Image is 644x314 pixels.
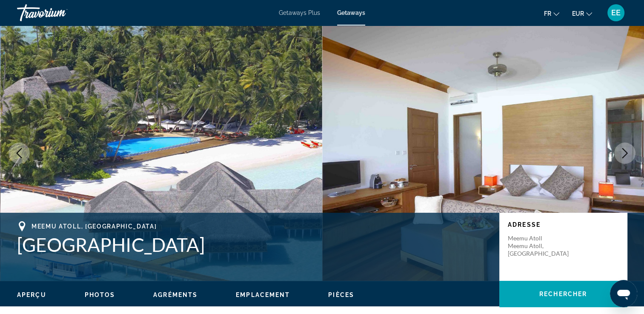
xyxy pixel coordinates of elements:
span: EUR [572,10,584,17]
button: User Menu [605,4,627,22]
span: Agréments [153,291,197,298]
span: EE [611,9,621,17]
button: Emplacement [236,291,290,299]
button: Rechercher [499,281,627,307]
span: Meemu Atoll, [GEOGRAPHIC_DATA] [31,223,157,230]
button: Aperçu [17,291,46,299]
button: Agréments [153,291,197,299]
button: Change currency [572,7,592,20]
iframe: Bouton de lancement de la fenêtre de messagerie [610,280,637,307]
a: Getaways [337,9,365,16]
span: fr [544,10,551,17]
span: Emplacement [236,291,290,298]
span: Rechercher [539,291,587,297]
button: Change language [544,7,559,20]
a: Getaways Plus [279,9,320,16]
p: Adresse [508,221,618,228]
a: Travorium [17,2,102,24]
button: Next image [614,143,635,164]
h1: [GEOGRAPHIC_DATA] [17,234,491,256]
button: Previous image [9,143,30,164]
span: Aperçu [17,291,46,298]
span: Photos [85,291,115,298]
button: Photos [85,291,115,299]
p: Meemu Atoll Meemu Atoll, [GEOGRAPHIC_DATA] [508,234,576,257]
button: Pièces [328,291,354,299]
span: Pièces [328,291,354,298]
